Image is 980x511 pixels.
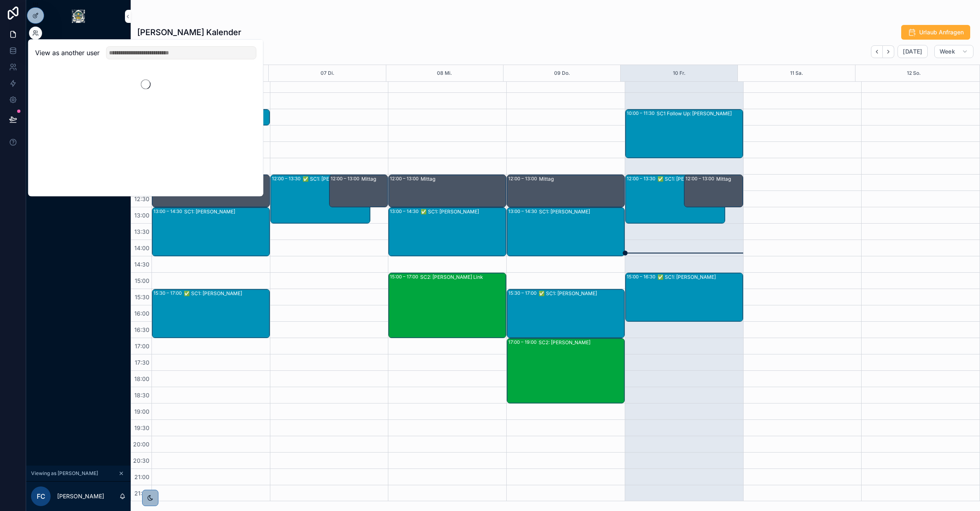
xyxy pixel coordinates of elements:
div: 15:00 – 17:00SC2: [PERSON_NAME] Link [389,273,506,338]
button: Next [883,45,894,58]
div: 12:00 – 13:00Mittag [507,175,624,207]
span: 13:00 [132,212,151,219]
div: SC1: [PERSON_NAME] [539,208,624,215]
button: 11 Sa. [790,65,803,81]
div: ✅ SC1: [PERSON_NAME] [184,290,269,297]
div: 12:00 – 13:30✅ SC1: [PERSON_NAME] [626,175,725,223]
div: 12:00 – 13:00Mittag [389,175,506,207]
span: 14:30 [132,261,151,268]
span: 20:30 [131,457,151,464]
span: 15:00 [133,277,151,284]
div: SC1 Follow Up: [PERSON_NAME] [657,110,742,117]
div: 15:30 – 17:00✅ SC1: [PERSON_NAME] [507,289,624,338]
div: 10:00 – 11:30SC1 Follow Up: [PERSON_NAME] [626,110,743,158]
span: Week [940,48,955,55]
button: 12 So. [907,65,921,81]
span: 15:30 [133,294,151,300]
div: 15:30 – 17:00 [508,290,539,296]
div: 13:00 – 14:30 [508,208,539,215]
h2: View as another user [35,48,100,58]
span: 18:30 [132,392,151,399]
button: 09 Do. [554,65,570,81]
button: Week [934,45,973,58]
div: Mittag [716,176,742,182]
div: Mittag [539,176,624,182]
div: ✅ SC1: [PERSON_NAME] [657,176,724,182]
div: 15:30 – 17:00✅ SC1: [PERSON_NAME] [152,289,269,338]
span: 19:30 [132,424,151,431]
span: Viewing as [PERSON_NAME] [31,470,98,477]
button: 07 Di. [321,65,334,81]
div: 13:00 – 14:30SC1: [PERSON_NAME] [507,208,624,256]
div: 13:00 – 14:30 [390,208,421,215]
div: 12:00 – 13:00 [508,175,539,182]
span: 18:00 [132,375,151,382]
span: 21:30 [132,490,151,497]
button: 10 Fr. [673,65,686,81]
div: 12:00 – 13:00 [686,175,716,182]
div: 15:30 – 17:00 [154,290,184,296]
div: 17:00 – 19:00 [508,339,539,345]
div: ✅ SC1: [PERSON_NAME] [421,208,506,215]
span: 19:00 [132,408,151,415]
div: SC2: [PERSON_NAME] [539,339,624,346]
span: 21:00 [132,473,151,480]
button: Urlaub Anfragen [901,25,970,40]
div: 12:00 – 13:00Mittag [684,175,742,207]
div: 15:00 – 17:00 [390,273,420,280]
div: Mittag [361,176,387,182]
span: FC [37,491,45,501]
span: 13:30 [132,228,151,235]
div: 17:00 – 19:00SC2: [PERSON_NAME] [507,338,624,403]
img: App logo [72,10,85,23]
div: 15:00 – 16:30✅ SC1: [PERSON_NAME] [626,273,743,321]
div: 13:00 – 14:30 [154,208,184,215]
div: 13:00 – 14:30✅ SC1: [PERSON_NAME] [389,208,506,256]
div: 12:00 – 13:30 [272,175,303,182]
p: [PERSON_NAME] [57,492,104,500]
button: 08 Mi. [437,65,452,81]
span: 12:30 [132,195,151,202]
span: 16:00 [132,310,151,317]
div: scrollable content [26,33,131,195]
span: 17:30 [133,359,151,366]
span: 17:00 [133,343,151,350]
span: Urlaub Anfragen [919,28,964,36]
span: [DATE] [903,48,922,55]
div: SC2: [PERSON_NAME] Link [420,274,506,280]
div: 12:00 – 13:00 [331,175,361,182]
div: 12:00 – 13:00 [390,175,421,182]
span: 14:00 [132,244,151,251]
div: 13:00 – 14:30SC1: [PERSON_NAME] [152,208,269,256]
h1: [PERSON_NAME] Kalender [137,27,241,38]
div: 12:00 – 13:30 [627,175,657,182]
span: 16:30 [132,326,151,333]
div: ✅ SC1: [PERSON_NAME] [303,176,370,182]
span: 20:00 [131,441,151,448]
div: ✅ SC1: [PERSON_NAME] [657,274,742,280]
div: Mittag [421,176,506,182]
div: 15:00 – 16:30 [627,273,657,280]
button: Back [871,45,883,58]
div: 12:00 – 13:00Mittag [330,175,388,207]
button: [DATE] [898,45,927,58]
div: ✅ SC1: [PERSON_NAME] [539,290,624,297]
a: Monatliche Performance [31,38,126,53]
div: SC1: [PERSON_NAME] [184,208,269,215]
div: 10:00 – 11:30 [627,110,657,117]
div: 12:00 – 13:30✅ SC1: [PERSON_NAME] [271,175,370,223]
